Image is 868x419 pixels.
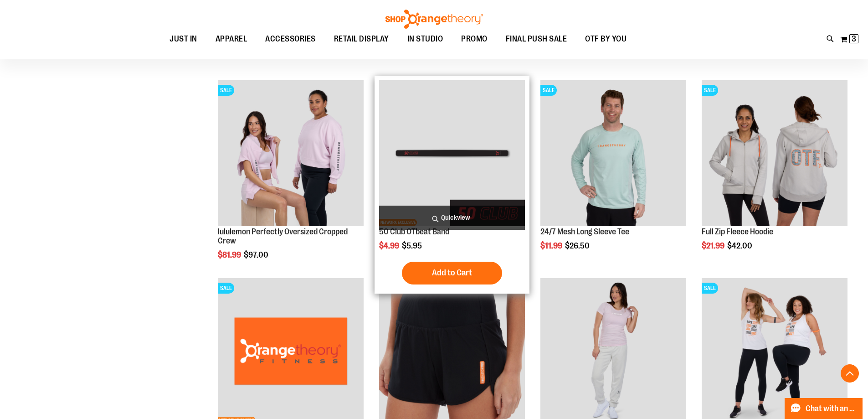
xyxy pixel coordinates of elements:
a: PROMO [452,29,497,50]
span: JUST IN [169,29,197,49]
span: RETAIL DISPLAY [334,29,389,49]
div: product [213,76,368,282]
a: ACCESSORIES [256,29,325,50]
span: Add to Cart [432,268,472,278]
img: Main View of 2024 50 Club OTBeat Band [379,80,525,226]
span: $11.99 [540,241,564,250]
span: Chat with an Expert [806,404,857,413]
div: product [375,76,529,294]
img: lululemon Perfectly Oversized Cropped Crew [218,80,364,226]
a: Main Image of 1457091SALE [702,80,847,228]
img: Main Image of 1457091 [702,80,847,226]
span: SALE [702,85,718,96]
a: IN STUDIO [398,29,452,50]
span: APPAREL [216,29,247,49]
span: $42.00 [727,241,754,250]
a: RETAIL DISPLAY [325,29,398,50]
a: lululemon Perfectly Oversized Cropped CrewSALE [218,80,364,228]
span: OTF BY YOU [585,29,627,49]
span: $97.00 [244,250,270,259]
div: product [536,76,691,274]
a: 50 Club OTbeat Band [379,227,449,236]
a: FINAL PUSH SALE [497,29,576,49]
span: ACCESSORIES [265,29,316,49]
a: OTF BY YOU [576,29,636,50]
span: 3 [852,34,856,43]
span: SALE [218,283,234,294]
div: product [697,76,852,274]
button: Chat with an Expert [785,398,863,419]
span: SALE [540,85,557,96]
a: Full Zip Fleece Hoodie [702,227,773,236]
a: APPAREL [206,29,257,50]
a: Main View of 2024 50 Club OTBeat BandNETWORK EXCLUSIVE [379,80,525,228]
a: lululemon Perfectly Oversized Cropped Crew [218,227,348,245]
span: $26.50 [565,241,591,250]
span: IN STUDIO [407,29,443,49]
span: FINAL PUSH SALE [506,29,567,49]
span: SALE [218,85,234,96]
img: Shop Orangetheory [384,10,484,29]
span: $5.95 [402,241,423,250]
img: Main Image of 1457095 [540,80,686,226]
span: SALE [702,283,718,294]
a: 24/7 Mesh Long Sleeve Tee [540,227,629,236]
button: Back To Top [841,364,859,383]
a: Quickview [379,206,525,230]
button: Add to Cart [402,262,502,285]
span: PROMO [461,29,488,49]
span: $21.99 [702,241,726,250]
span: $81.99 [218,250,242,259]
span: $4.99 [379,241,401,250]
a: JUST IN [160,29,206,50]
a: Main Image of 1457095SALE [540,80,686,228]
